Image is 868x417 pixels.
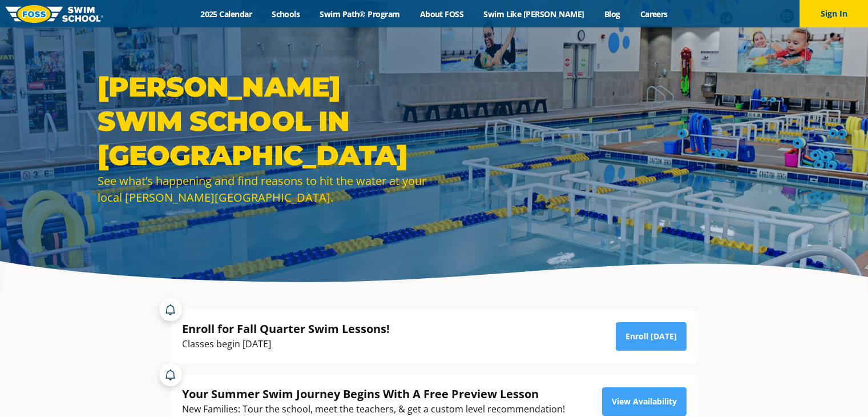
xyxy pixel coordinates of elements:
[182,336,390,352] div: Classes begin [DATE]
[310,9,410,19] a: Swim Path® Program
[630,9,677,19] a: Careers
[410,9,474,19] a: About FOSS
[602,387,687,416] a: View Availability
[191,9,262,19] a: 2025 Calendar
[98,70,429,173] h1: [PERSON_NAME] Swim School in [GEOGRAPHIC_DATA]
[474,9,595,19] a: Swim Like [PERSON_NAME]
[182,386,565,402] div: Your Summer Swim Journey Begins With A Free Preview Lesson
[262,9,310,19] a: Schools
[6,5,103,23] img: FOSS Swim School Logo
[98,173,429,206] div: See what’s happening and find reasons to hit the water at your local [PERSON_NAME][GEOGRAPHIC_DATA].
[594,9,630,19] a: Blog
[616,322,687,351] a: Enroll [DATE]
[182,402,565,417] div: New Families: Tour the school, meet the teachers, & get a custom level recommendation!
[182,321,390,336] div: Enroll for Fall Quarter Swim Lessons!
